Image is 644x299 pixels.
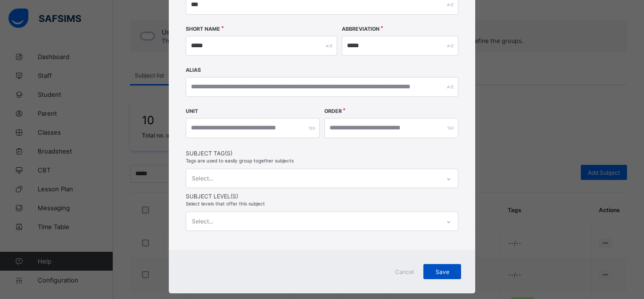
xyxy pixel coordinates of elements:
label: Alias [186,67,201,73]
span: Save [430,268,454,275]
div: Select... [192,213,213,231]
span: Tags are used to easily group together subjects [186,158,294,163]
span: Subject Tag(s) [186,150,458,157]
label: Short Name [186,26,220,32]
label: Abbreviation [342,26,380,32]
span: Cancel [393,268,416,275]
span: Subject Level(s) [186,193,458,200]
div: Select... [192,170,213,188]
label: Unit [186,108,198,114]
span: Select levels that offer this subject [186,201,265,206]
label: Order [324,108,342,114]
